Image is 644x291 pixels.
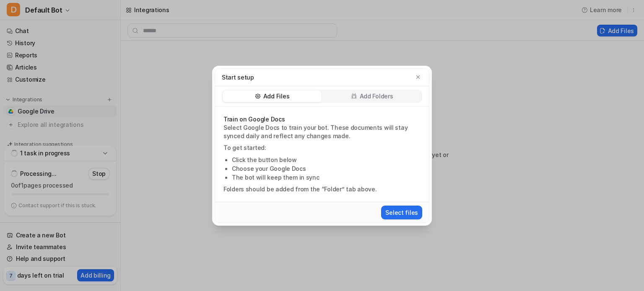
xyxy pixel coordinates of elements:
[263,92,289,100] p: Add Files
[360,92,393,100] p: Add Folders
[223,185,421,193] p: Folders should be added from the “Folder” tab above.
[381,206,422,219] button: Select files
[232,164,421,173] li: Choose your Google Docs
[232,173,421,182] li: The bot will keep them in sync
[222,73,254,82] p: Start setup
[223,124,421,140] p: Select Google Docs to train your bot. These documents will stay synced daily and reflect any chan...
[223,144,421,152] p: To get started:
[232,155,421,164] li: Click the button below
[223,115,421,124] p: Train on Google Docs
